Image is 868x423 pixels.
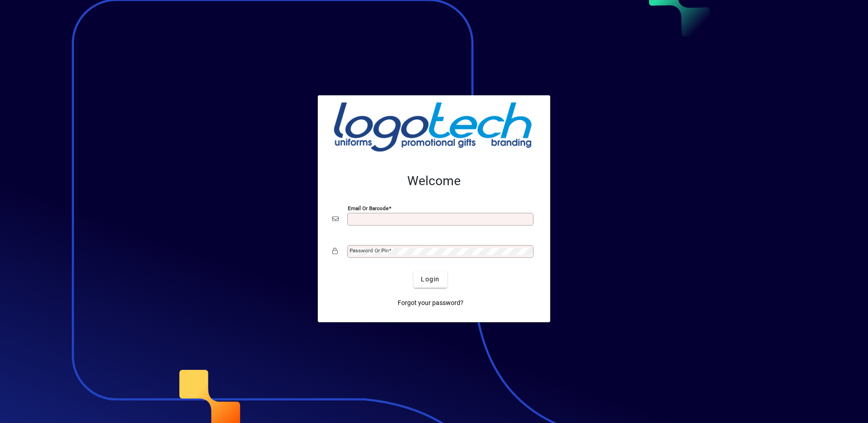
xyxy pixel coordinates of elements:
[394,295,467,311] a: Forgot your password?
[350,247,389,254] mat-label: Password or Pin
[414,271,447,288] button: Login
[348,205,389,211] mat-label: Email or Barcode
[421,275,439,284] span: Login
[332,173,536,189] h2: Welcome
[398,298,464,308] span: Forgot your password?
